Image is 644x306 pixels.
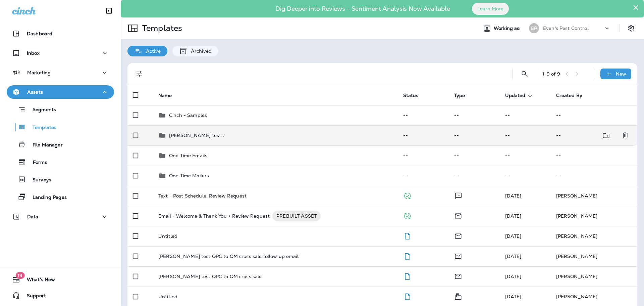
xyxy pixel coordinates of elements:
button: Assets [7,85,114,99]
p: Data [27,214,39,219]
p: Email - Welcome & Thank You + Review Request [158,211,270,221]
button: Surveys [7,172,114,186]
td: -- [449,145,500,166]
span: Mailer [454,293,462,299]
span: Email [454,232,462,238]
td: -- [500,166,551,186]
span: Draft [403,293,412,299]
td: -- [449,166,500,186]
p: [PERSON_NAME] test QPC to QM cross sale follow up email [158,254,299,259]
p: Templates [26,125,56,131]
button: Inbox [7,46,114,60]
span: Updated [505,92,534,98]
p: Cinch - Samples [169,113,207,118]
p: [PERSON_NAME] tests [169,133,224,138]
td: -- [449,105,500,125]
span: Text [454,192,463,198]
span: Draft [403,253,412,259]
button: Learn More [472,3,509,15]
p: Forms [26,160,47,166]
span: Published [403,192,412,198]
span: Status [403,92,427,98]
span: Updated [505,93,526,98]
td: -- [398,145,449,166]
p: Dashboard [27,31,52,36]
td: -- [398,166,449,186]
span: Email [454,212,462,218]
p: Text - Post Schedule: Review Request [158,193,247,199]
button: Search Templates [518,67,531,81]
div: PREBUILT ASSET [272,211,321,221]
span: Published [403,212,412,218]
button: Segments [7,102,114,117]
button: Filters [133,67,146,81]
td: -- [551,105,637,125]
div: 1 - 9 of 9 [542,71,560,77]
span: Name [158,92,181,98]
td: -- [500,125,551,145]
p: Untitled [158,294,177,299]
td: -- [551,166,637,186]
p: Active [143,48,161,54]
div: EP [529,23,539,33]
button: Settings [625,22,637,34]
span: Created By [556,93,582,98]
p: One Time Emails [169,153,207,158]
span: 19 [15,272,24,279]
span: Status [403,93,419,98]
button: 19What's New [7,273,114,286]
span: Created By [556,92,591,98]
button: Forms [7,155,114,169]
span: Name [158,93,172,98]
span: Email [454,273,462,279]
p: Dig Deeper into Reviews - Sentiment Analysis Now Available [256,8,470,10]
button: Dashboard [7,27,114,40]
span: Draft [403,232,412,238]
span: Email [454,253,462,259]
span: Support [20,293,46,301]
p: Archived [187,48,212,54]
span: Frank Carreno [505,193,522,199]
p: Untitled [158,233,177,239]
span: Megan Yurk [505,213,522,219]
span: Type [454,93,465,98]
p: Even's Pest Control [543,26,589,31]
p: One Time Mailers [169,173,209,178]
span: Type [454,92,474,98]
td: -- [449,125,500,145]
td: -- [551,145,637,166]
span: What's New [20,277,55,285]
p: Templates [140,23,182,33]
span: Frank Carreno [505,253,522,259]
button: Data [7,210,114,223]
span: PREBUILT ASSET [272,213,321,219]
td: -- [398,105,449,125]
p: Assets [27,89,43,95]
p: Landing Pages [26,194,67,201]
button: Collapse Sidebar [100,4,118,17]
button: Delete [619,129,632,142]
button: Marketing [7,66,114,79]
p: [PERSON_NAME] test QPC to QM cross sale [158,274,262,279]
p: New [616,71,626,77]
button: Move to folder [599,129,613,142]
button: Support [7,289,114,302]
button: Templates [7,120,114,134]
span: Frank Carreno [505,273,522,279]
button: Landing Pages [7,190,114,204]
td: [PERSON_NAME] [551,186,637,206]
td: -- [551,125,612,145]
td: [PERSON_NAME] [551,206,637,226]
span: Working as: [494,26,522,31]
span: Megan Yurk [505,294,522,300]
td: [PERSON_NAME] [551,266,637,287]
p: Marketing [27,70,51,75]
span: Frank Carreno [505,233,522,239]
td: -- [500,105,551,125]
span: Draft [403,273,412,279]
td: [PERSON_NAME] [551,226,637,246]
td: -- [398,125,449,145]
td: [PERSON_NAME] [551,246,637,266]
button: Close [633,2,639,13]
p: Surveys [26,177,51,183]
